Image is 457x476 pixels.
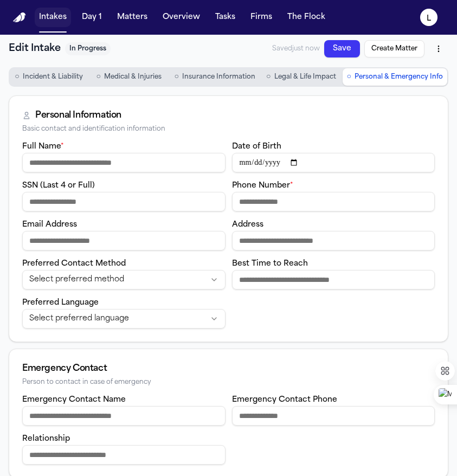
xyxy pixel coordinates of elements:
button: Create Matter [364,40,424,57]
span: ○ [266,72,271,82]
input: Best time to reach [232,270,435,290]
button: Matters [113,8,152,27]
button: Tasks [211,8,240,27]
label: SSN (Last 4 or Full) [22,182,95,190]
button: Go to Personal & Emergency Info [343,68,447,86]
label: Phone Number [232,182,293,190]
label: Emergency Contact Name [22,396,126,404]
label: Date of Birth [232,143,281,151]
button: Overview [158,8,204,27]
input: Emergency contact phone [232,406,435,426]
input: SSN [22,192,226,211]
input: Full name [22,153,226,172]
label: Email Address [22,221,77,229]
input: Phone number [232,192,435,211]
span: Medical & Injuries [104,73,162,81]
span: Incident & Liability [23,73,83,81]
label: Emergency Contact Phone [232,396,337,404]
span: Personal & Emergency Info [355,73,443,81]
button: Go to Incident & Liability [10,68,88,86]
button: More actions [429,39,448,59]
span: Saved just now [272,44,320,53]
span: Legal & Life Impact [274,73,336,81]
button: Day 1 [78,8,106,27]
span: ○ [15,72,19,82]
span: ○ [96,72,100,82]
img: Finch Logo [13,12,26,23]
button: The Flock [283,8,330,27]
label: Preferred Contact Method [22,260,126,268]
span: In Progress [65,42,111,55]
label: Relationship [22,435,70,443]
div: Person to contact in case of emergency [22,378,435,387]
input: Date of birth [232,153,435,172]
button: Firms [246,8,276,27]
label: Full Name [22,143,64,151]
a: Home [13,12,26,23]
div: Emergency Contact [22,362,435,375]
input: Emergency contact relationship [22,445,226,465]
h1: Edit Intake [9,41,61,56]
button: Save [324,40,360,57]
input: Address [232,231,435,250]
span: Insurance Information [182,73,255,81]
input: Emergency contact name [22,406,226,426]
span: ○ [347,72,351,82]
label: Address [232,221,263,229]
button: Intakes [35,8,71,27]
div: Personal Information [35,109,121,122]
button: Go to Legal & Life Impact [262,68,340,86]
label: Preferred Language [22,299,99,307]
button: Go to Insurance Information [170,68,260,86]
span: ○ [175,72,179,82]
button: Go to Medical & Injuries [90,68,168,86]
label: Best Time to Reach [232,260,308,268]
div: Basic contact and identification information [22,125,435,133]
input: Email address [22,231,226,250]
